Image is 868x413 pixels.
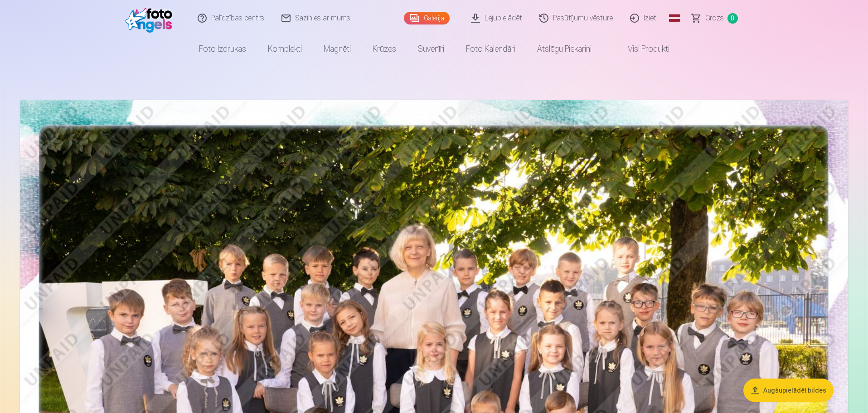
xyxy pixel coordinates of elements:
a: Suvenīri [407,36,455,62]
span: 0 [727,13,738,24]
button: Augšupielādēt bildes [743,379,834,402]
a: Magnēti [313,36,362,62]
img: /fa1 [125,4,177,33]
a: Foto izdrukas [188,36,257,62]
a: Visi produkti [602,36,680,62]
a: Galerija [404,12,450,24]
a: Foto kalendāri [455,36,526,62]
a: Atslēgu piekariņi [526,36,602,62]
a: Komplekti [257,36,313,62]
span: Grozs [705,13,724,24]
a: Krūzes [362,36,407,62]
